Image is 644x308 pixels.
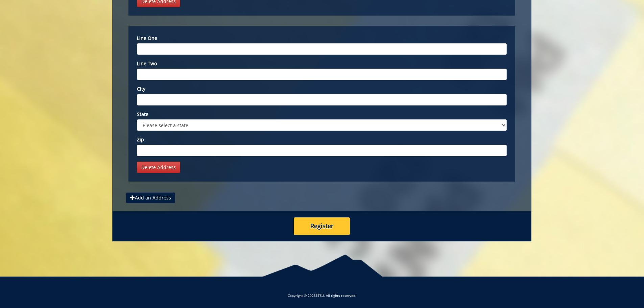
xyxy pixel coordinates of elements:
[137,136,507,143] label: Zip
[316,293,324,298] a: ETSU
[126,192,175,203] button: Add an Address
[137,111,507,118] label: State
[137,162,180,173] a: Delete Address
[137,35,507,42] label: Line one
[137,86,507,92] label: City
[137,60,507,67] label: Line two
[294,217,350,235] button: Register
